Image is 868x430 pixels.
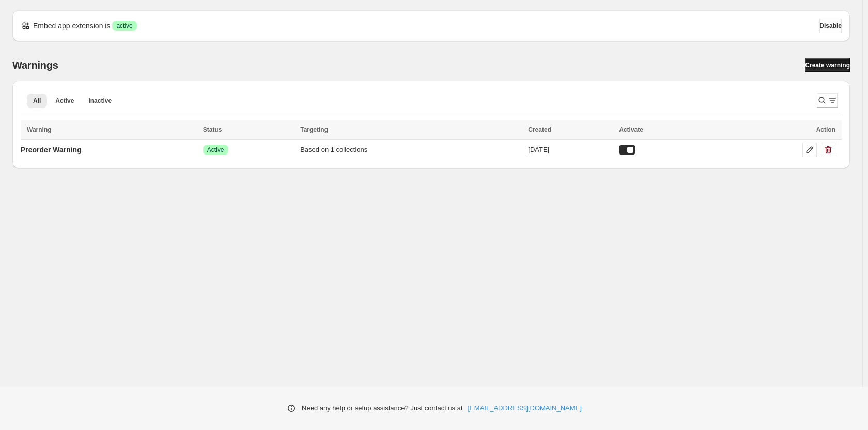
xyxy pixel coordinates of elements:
[33,21,110,31] p: Embed app extension is
[207,146,224,154] span: Active
[468,403,582,413] a: [EMAIL_ADDRESS][DOMAIN_NAME]
[203,126,222,133] span: Status
[88,97,112,105] span: Inactive
[116,22,132,30] span: active
[528,126,551,133] span: Created
[300,126,328,133] span: Targeting
[21,142,82,158] a: Preorder Warning
[300,145,522,155] div: Based on 1 collections
[819,19,842,33] button: Disable
[805,61,850,69] span: Create warning
[528,145,613,155] div: [DATE]
[21,145,82,155] p: Preorder Warning
[55,97,74,105] span: Active
[27,126,52,133] span: Warning
[12,59,58,71] h2: Warnings
[805,58,850,72] a: Create warning
[33,97,41,105] span: All
[816,126,835,133] span: Action
[819,22,842,30] span: Disable
[817,93,838,108] button: Search and filter results
[619,126,643,133] span: Activate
